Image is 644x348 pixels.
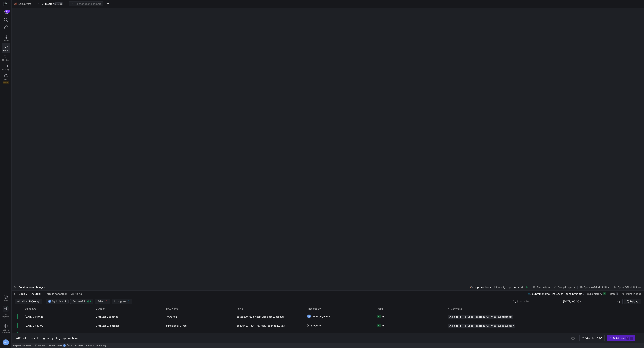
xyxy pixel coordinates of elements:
span: added supremehome [38,344,61,347]
a: https://storage.googleapis.com/y42-prod-data-exchange/images/Yf2Qvegn13xqq0DljGMI0l8d5Zqtiw36EXr8... [2,1,10,7]
span: kin_home_3_hour [166,330,185,339]
button: Data0 [608,291,620,297]
div: 0 [616,292,618,295]
span: All builds [17,300,27,303]
y42-duration: 2 minutes 2 seconds [96,315,118,318]
span: Alerts [75,292,82,295]
span: default [54,2,63,5]
span: Deploy this state: [13,344,32,347]
span: 🏈 [14,3,17,5]
div: eb430420-fd0f-4f67-9ef0-6c443e292553 [234,321,305,330]
div: 5855ca80-f528-4aab-9f5f-ac5520eba88d [234,312,305,321]
button: Build history [585,291,608,297]
span: Reload [630,300,638,303]
span: Point lineage [626,292,641,295]
div: 11cfc76e-b59c-40f4-bd0b-fe37556af60c [234,330,305,339]
span: Data [610,292,615,295]
button: Help [2,293,10,303]
button: Build now⌘⏎ [607,335,635,341]
span: SalesDraft [18,2,31,5]
span: 4 [64,300,66,303]
span: Code [3,49,8,51]
span: Query data [537,286,550,289]
span: Command [451,307,462,310]
button: Query data [531,284,551,290]
button: Successful998 [70,299,93,304]
input: Start datetime [563,300,579,303]
button: Getstarted [2,304,10,319]
span: y42 build --select +tag:hourly,+tag:supremehome [449,315,512,318]
span: Open SQL definition [617,286,641,289]
span: y42 build --select +tag:hourly,+tag:sundialsolar [449,325,514,327]
a: Monitor [2,53,10,63]
span: Successful [73,300,85,303]
span: Failed [98,300,104,303]
span: Deploy [19,292,27,295]
button: masterdefault [41,1,67,6]
span: Monitor [2,59,9,61]
button: added supremehomeDZ[PERSON_NAME]about 7 hours ago [34,343,108,348]
div: DZ [3,339,9,345]
span: Beta [3,81,9,84]
span: [PERSON_NAME] [312,312,331,321]
span: [DATE] 00:40:26 [25,315,43,318]
span: master [45,2,54,5]
span: Catalog [2,68,9,71]
button: All builds1000+ [15,299,42,304]
button: Visualize DAG [579,335,605,341]
span: Run Id [237,307,243,310]
button: Open SQL definition [612,284,643,290]
span: [DATE] 23:30:00 [25,324,43,327]
button: DZ [2,338,10,346]
y42-duration: 9 minutes 27 seconds [96,324,119,327]
span: Build scheduler [48,292,67,295]
span: 0 [128,300,129,303]
span: Space settings [2,329,10,333]
span: In progress [114,300,126,303]
a: Catalog [2,63,10,72]
span: Triggered By [307,307,321,310]
span: Preview local changes [19,286,45,289]
button: Alerts [69,291,84,297]
span: Duration [96,307,105,310]
div: Build now [613,337,625,340]
button: Compile query [552,284,577,290]
span: Build history [587,292,602,295]
span: – [580,300,581,303]
span: Jobs [377,307,383,310]
span: Started At [25,307,36,310]
span: Editor [3,39,9,42]
button: DZMy builds4 [46,299,69,304]
span: Scheduler [311,321,322,330]
span: 998 [86,300,91,303]
button: 617 [2,9,10,16]
span: sundialsolar_3_hour [166,321,187,330]
button: Reload [624,299,641,304]
div: 28 [381,312,384,321]
span: [PERSON_NAME] [67,344,86,347]
a: Editor [2,34,10,43]
div: DZ [48,300,51,303]
button: Build [29,291,42,297]
span: Compile query [557,286,575,289]
a: PRsBeta [2,72,10,86]
kbd: ⏎ [630,337,633,340]
div: 617 [5,10,10,13]
button: 🏈SalesDraft [13,1,35,6]
span: PRs [4,78,7,81]
button: Open YAML definition [578,284,611,290]
span: My builds [52,300,63,303]
button: In progress0 [112,299,132,304]
a: Code [2,43,10,53]
a: Spacesettings [2,323,10,335]
div: 28 [381,321,384,330]
div: DZ [307,314,311,318]
span: supremehome__int_acuity__appointments [474,286,524,289]
span: DAG Name [166,307,178,310]
input: Search Builds [517,300,556,303]
kbd: ⌘ [626,337,629,340]
span: Help [3,299,8,302]
button: Point lineage [621,291,643,297]
span: about 7 hours ago [88,344,107,347]
span: Get started [2,313,9,318]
